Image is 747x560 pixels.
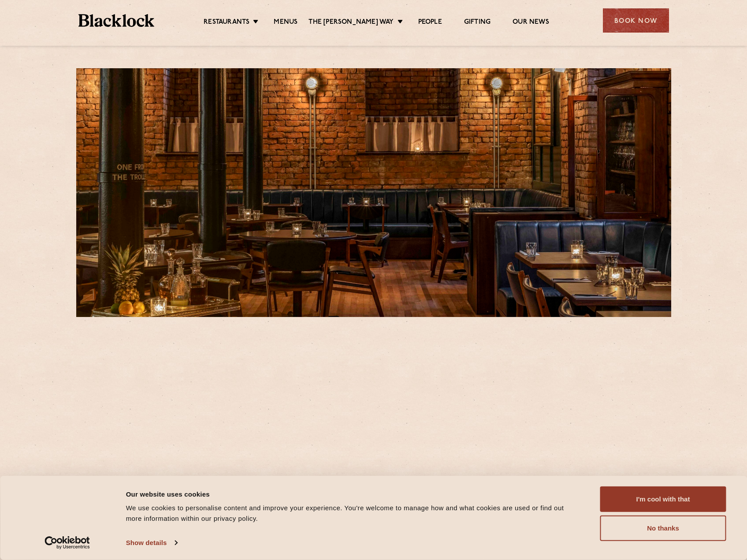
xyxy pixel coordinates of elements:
a: Restaurants [204,18,249,28]
a: Gifting [464,18,491,28]
a: People [418,18,442,28]
button: I'm cool with that [600,486,726,512]
a: Menus [274,18,297,28]
div: Our website uses cookies [126,489,580,499]
a: The [PERSON_NAME] Way [308,18,394,28]
a: Our News [513,18,549,28]
a: Show details [126,536,177,549]
button: No thanks [600,516,726,541]
div: We use cookies to personalise content and improve your experience. You're welcome to manage how a... [126,503,580,524]
a: Usercentrics Cookiebot - opens in a new window [29,536,106,549]
div: Book Now [603,8,669,33]
img: BL_Textured_Logo-footer-cropped.svg [78,14,155,27]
